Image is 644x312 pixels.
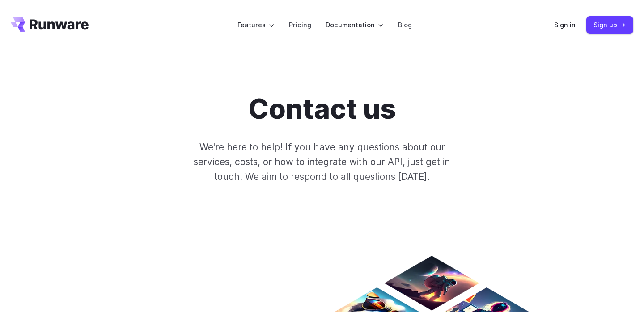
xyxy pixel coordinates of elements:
[398,20,412,30] a: Blog
[237,20,275,30] label: Features
[179,140,465,184] p: We're here to help! If you have any questions about our services, costs, or how to integrate with...
[11,17,89,32] a: Go to /
[326,20,384,30] label: Documentation
[586,16,633,33] a: Sign up
[289,20,311,30] a: Pricing
[554,20,576,30] a: Sign in
[248,93,396,125] h1: Contact us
